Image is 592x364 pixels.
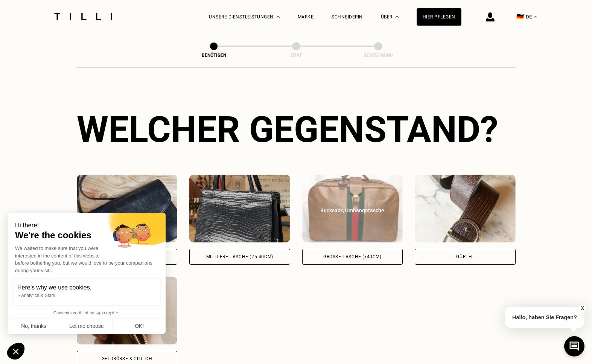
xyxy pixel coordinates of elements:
button: X [579,304,586,312]
a: Marke [298,14,314,20]
img: Dropdown-Menü Über [396,16,399,18]
div: Welcher Gegenstand? [77,108,516,151]
p: Hallo, haben Sie Fragen? [505,307,584,328]
img: Tilli retouche votre Große Tasche (>40cm) [302,175,403,242]
img: Tilli retouche votre Mittlere Tasche (25-40cm) [189,175,290,242]
a: Schneiderin [332,14,363,20]
img: Tilli Schneiderdienst Logo [52,13,115,20]
img: Dropdown-Menü [277,16,280,18]
div: Mittlere Tasche (25-40cm) [206,254,273,259]
div: Gürtel [456,254,474,259]
img: Tilli retouche votre Gürtel [415,175,516,242]
img: Tilli retouche votre Kleine Tasche (<25cm) [77,175,178,242]
div: Benötigen [176,53,251,58]
div: Große Tasche (>40cm) [323,254,382,259]
div: Bestätigung [341,53,416,58]
div: Geldbörse & Clutch [102,356,152,361]
span: 🇩🇪 [516,13,524,20]
div: Zitat [259,53,334,58]
div: Rucksack, Umhängetasche [310,207,395,214]
img: menu déroulant [534,16,537,18]
img: Anmelde-Icon [486,12,495,21]
a: Hier pflegen [417,8,461,26]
